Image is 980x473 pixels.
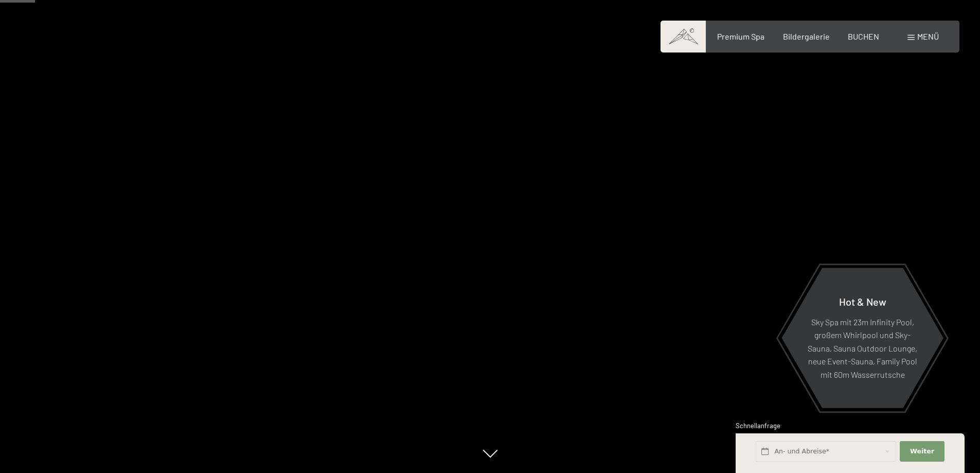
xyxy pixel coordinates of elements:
[783,31,830,41] a: Bildergalerie
[717,31,764,41] a: Premium Spa
[900,441,944,462] button: Weiter
[848,31,879,41] a: BUCHEN
[839,295,886,307] span: Hot & New
[781,267,944,409] a: Hot & New Sky Spa mit 23m Infinity Pool, großem Whirlpool und Sky-Sauna, Sauna Outdoor Lounge, ne...
[910,447,934,456] span: Weiter
[917,31,939,41] span: Menü
[736,422,780,430] span: Schnellanfrage
[807,315,918,381] p: Sky Spa mit 23m Infinity Pool, großem Whirlpool und Sky-Sauna, Sauna Outdoor Lounge, neue Event-S...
